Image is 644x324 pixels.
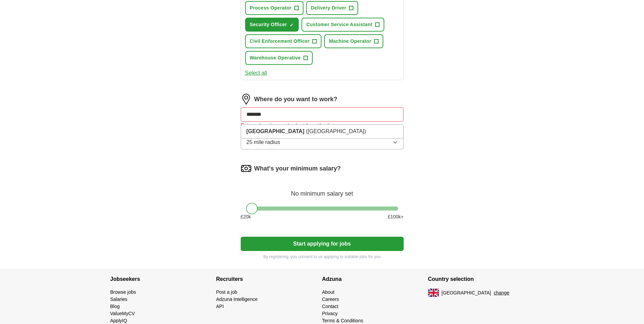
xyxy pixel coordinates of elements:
a: Salaries [110,296,128,302]
a: Browse jobs [110,289,136,295]
span: Delivery Driver [311,4,346,12]
button: Machine Operator [324,34,383,48]
a: Adzuna Intelligence [216,296,258,302]
h4: Country selection [428,270,534,289]
span: £ 20 k [241,213,251,220]
a: Contact [322,304,338,309]
span: Machine Operator [329,38,371,45]
strong: [GEOGRAPHIC_DATA] [246,128,305,134]
button: Civil Enforcement Officer [245,34,322,48]
button: 25 mile radius [241,135,404,149]
span: ✓ [290,22,294,28]
img: location.png [241,94,252,105]
span: [GEOGRAPHIC_DATA] [442,289,491,296]
span: Civil Enforcement Officer [250,38,310,45]
span: Warehouse Operative [250,54,301,61]
a: ValueMyCV [110,311,135,316]
span: ([GEOGRAPHIC_DATA]) [306,128,366,134]
img: salary.png [241,163,252,174]
button: Customer Service Assistant [301,18,384,32]
label: What's your minimum salary? [254,164,341,173]
a: Blog [110,304,120,309]
span: 25 mile radius [246,138,280,146]
div: Enter a location and select from the list [241,122,404,130]
a: Careers [322,296,339,302]
img: UK flag [428,289,439,297]
div: No minimum salary set [241,182,404,198]
label: Where do you want to work? [254,95,337,104]
a: API [216,304,224,309]
button: Delivery Driver [306,1,358,15]
button: Select all [245,69,267,77]
span: £ 100 k+ [388,213,403,220]
a: Post a job [216,289,237,295]
button: Security Officer✓ [245,18,299,32]
a: ApplyIQ [110,318,127,323]
a: About [322,289,335,295]
span: Customer Service Assistant [306,21,372,28]
button: change [494,289,509,296]
button: Process Operator [245,1,303,15]
button: Start applying for jobs [241,237,404,251]
a: Privacy [322,311,338,316]
span: Security Officer [250,21,287,28]
button: Warehouse Operative [245,51,313,65]
a: Terms & Conditions [322,318,363,323]
span: Process Operator [250,4,292,12]
p: By registering, you consent to us applying to suitable jobs for you [241,254,404,260]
